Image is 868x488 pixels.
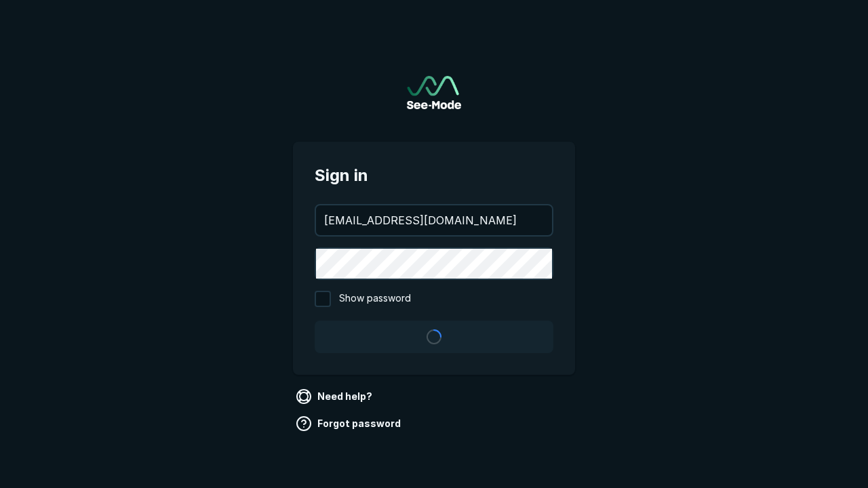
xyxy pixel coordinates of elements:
img: See-Mode Logo [407,76,461,109]
a: Go to sign in [407,76,461,109]
a: Forgot password [293,413,406,434]
input: your@email.com [316,205,552,235]
span: Sign in [315,163,553,188]
span: Show password [339,291,411,307]
a: Need help? [293,386,378,407]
